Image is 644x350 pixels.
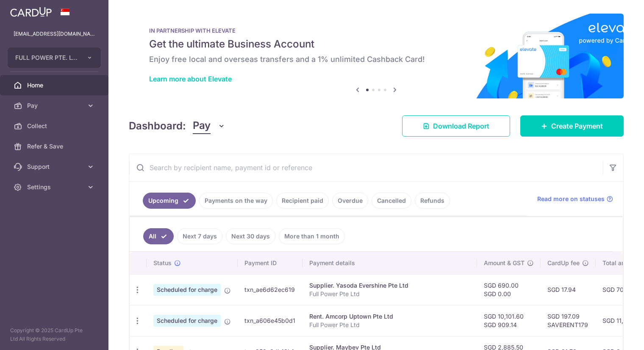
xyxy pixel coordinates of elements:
span: Amount & GST [484,259,525,267]
span: FULL POWER PTE. LTD. [15,53,78,62]
th: Payment ID [238,252,303,274]
span: Support [27,162,83,171]
span: Read more on statuses [537,195,605,203]
span: Download Report [433,121,489,131]
td: txn_ae6d62ec619 [238,274,303,305]
p: IN PARTNERSHIP WITH ELEVATE [149,27,603,34]
img: Renovation banner [129,14,624,98]
a: Overdue [332,193,368,209]
span: Refer & Save [27,142,83,151]
a: Recipient paid [276,193,329,209]
span: Pay [27,101,83,110]
a: Next 30 days [226,228,275,244]
span: Settings [27,183,83,191]
span: Total amt. [602,259,630,267]
td: txn_a606e45b0d1 [238,305,303,336]
a: Refunds [415,193,450,209]
span: Pay [193,118,211,134]
a: Payments on the way [199,193,273,209]
span: Scheduled for charge [153,315,221,327]
div: Rent. Amcorp Uptown Pte Ltd [309,312,470,321]
input: Search by recipient name, payment id or reference [129,154,603,181]
a: Learn more about Elevate [149,75,232,83]
td: SGD 690.00 SGD 0.00 [477,274,541,305]
td: SGD 197.09 SAVERENT179 [541,305,596,336]
a: All [143,228,174,244]
td: SGD 17.94 [541,274,596,305]
p: Full Power Pte Ltd [309,290,470,298]
img: CardUp [10,7,52,17]
span: Create Payment [551,121,603,131]
a: Create Payment [520,115,624,137]
a: Download Report [402,115,510,137]
button: FULL POWER PTE. LTD. [8,48,101,68]
iframe: Opens a widget where you can find more information [590,325,636,346]
p: [EMAIL_ADDRESS][DOMAIN_NAME] [14,30,95,38]
a: Next 7 days [177,228,222,244]
h5: Get the ultimate Business Account [149,37,603,51]
a: Cancelled [372,193,411,209]
p: Full Power Pte Ltd [309,321,470,329]
span: Status [153,259,172,267]
div: Supplier. Yasoda Evershine Pte Ltd [309,281,470,290]
span: Scheduled for charge [153,284,221,296]
th: Payment details [303,252,477,274]
a: Upcoming [143,193,196,209]
button: Pay [193,118,225,134]
span: Home [27,81,83,90]
a: Read more on statuses [537,195,613,203]
h4: Dashboard: [129,118,186,134]
td: SGD 10,101.60 SGD 909.14 [477,305,541,336]
h6: Enjoy free local and overseas transfers and a 1% unlimited Cashback Card! [149,54,603,64]
a: More than 1 month [279,228,345,244]
span: Collect [27,122,83,130]
span: CardUp fee [547,259,580,267]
